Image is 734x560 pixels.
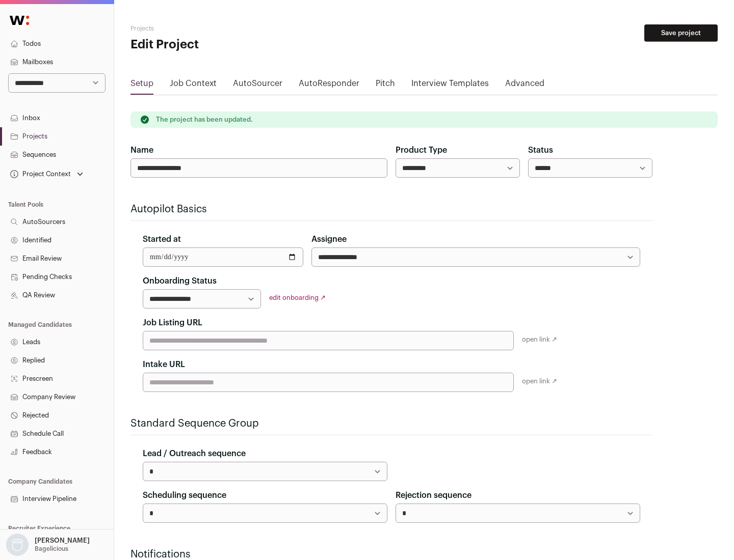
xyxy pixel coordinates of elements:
h1: Edit Project [130,37,326,53]
a: Setup [130,77,153,94]
a: Advanced [505,77,544,94]
div: Project Context [8,170,71,178]
p: [PERSON_NAME] [35,537,90,545]
h2: Autopilot Basics [130,202,652,216]
a: Job Context [170,77,217,94]
button: Open dropdown [8,167,85,181]
p: The project has been updated. [156,116,253,124]
label: Onboarding Status [143,275,217,287]
img: nopic.png [6,534,29,556]
label: Intake URL [143,358,185,371]
label: Job Listing URL [143,317,202,329]
label: Name [130,144,153,156]
button: Open dropdown [4,534,92,556]
label: Status [528,144,553,156]
label: Scheduling sequence [143,489,226,501]
label: Started at [143,233,181,245]
a: AutoSourcer [233,77,282,94]
button: Save project [644,24,718,42]
a: AutoResponder [299,77,359,94]
label: Product Type [396,144,447,156]
p: Bagelicious [35,545,68,553]
h2: Projects [130,24,326,33]
label: Rejection sequence [396,489,471,501]
img: Wellfound [4,10,35,31]
a: edit onboarding ↗ [269,294,326,301]
label: Lead / Outreach sequence [143,447,246,460]
a: Pitch [376,77,395,94]
label: Assignee [311,233,347,245]
a: Interview Templates [411,77,489,94]
h2: Standard Sequence Group [130,416,652,431]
